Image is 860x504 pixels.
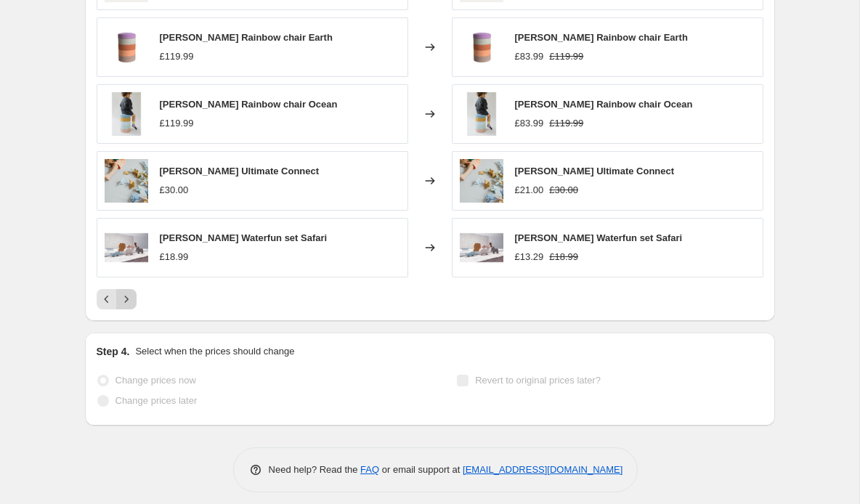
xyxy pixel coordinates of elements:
[105,159,148,203] img: IMG_5649_80x.jpg
[475,375,601,386] span: Revert to original prices later?
[115,395,198,406] span: Change prices later
[135,344,294,359] p: Select when the prices should change
[549,116,583,131] strike: £119.99
[515,250,544,264] div: £13.29
[379,464,463,475] span: or email support at
[160,250,189,264] div: £18.99
[460,25,503,69] img: moes-zabawka-ruchowa-rainbow-chair-earth-5-elementow_80x.jpg
[515,183,544,198] div: £21.00
[460,92,503,136] img: IMG_5472sm_f8a77d0f-444a-4a63-8219-c3a8614287a3_80x.jpg
[515,99,693,110] span: [PERSON_NAME] Rainbow chair Ocean
[160,183,189,198] div: £30.00
[160,32,333,43] span: [PERSON_NAME] Rainbow chair Earth
[360,464,379,475] a: FAQ
[549,250,578,264] strike: £18.99
[515,116,544,131] div: £83.99
[515,166,675,176] span: [PERSON_NAME] Ultimate Connect
[160,49,194,64] div: £119.99
[97,344,130,359] h2: Step 4.
[549,183,578,198] strike: £30.00
[105,92,148,136] img: IMG_5472sm_f8a77d0f-444a-4a63-8219-c3a8614287a3_80x.jpg
[160,232,328,243] span: [PERSON_NAME] Waterfun set Safari
[105,25,148,69] img: moes-zabawka-ruchowa-rainbow-chair-earth-5-elementow_80x.jpg
[515,232,683,243] span: [PERSON_NAME] Waterfun set Safari
[460,226,503,269] img: Zoodieren-6sm_80x.jpg
[460,159,503,203] img: IMG_5649_80x.jpg
[97,289,117,309] button: Previous
[463,464,622,475] a: [EMAIL_ADDRESS][DOMAIN_NAME]
[269,464,361,475] span: Need help? Read the
[160,116,194,131] div: £119.99
[160,99,338,110] span: [PERSON_NAME] Rainbow chair Ocean
[160,166,320,176] span: [PERSON_NAME] Ultimate Connect
[515,49,544,64] div: £83.99
[105,226,148,269] img: Zoodieren-6sm_80x.jpg
[549,49,583,64] strike: £119.99
[97,289,137,309] nav: Pagination
[115,375,196,386] span: Change prices now
[515,32,688,43] span: [PERSON_NAME] Rainbow chair Earth
[116,289,137,309] button: Next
